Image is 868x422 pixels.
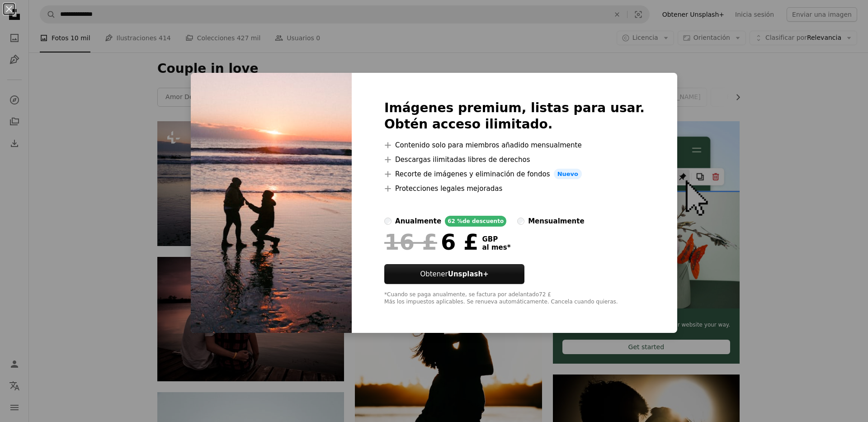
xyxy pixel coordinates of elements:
[384,218,392,225] input: anualmente62 %de descuento
[384,230,478,254] div: 6 £
[445,216,506,227] div: 62 % de descuento
[554,169,582,180] span: Nuevo
[384,154,645,165] li: Descargas ilimitadas libres de derechos
[384,169,645,180] li: Recorte de imágenes y eliminación de fondos
[384,183,645,194] li: Protecciones legales mejoradas
[528,216,584,227] div: mensualmente
[384,140,645,151] li: Contenido solo para miembros añadido mensualmente
[395,216,441,227] div: anualmente
[384,100,645,133] h2: Imágenes premium, listas para usar. Obtén acceso ilimitado.
[448,270,489,278] strong: Unsplash+
[517,218,524,225] input: mensualmente
[191,73,352,333] img: premium_photo-1669050700606-bf8f42f5a76d
[384,230,437,254] span: 16 £
[482,243,510,251] span: al mes *
[384,291,645,306] div: *Cuando se paga anualmente, se factura por adelantado 72 £ Más los impuestos aplicables. Se renue...
[482,235,510,243] span: GBP
[384,264,524,284] button: ObtenerUnsplash+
